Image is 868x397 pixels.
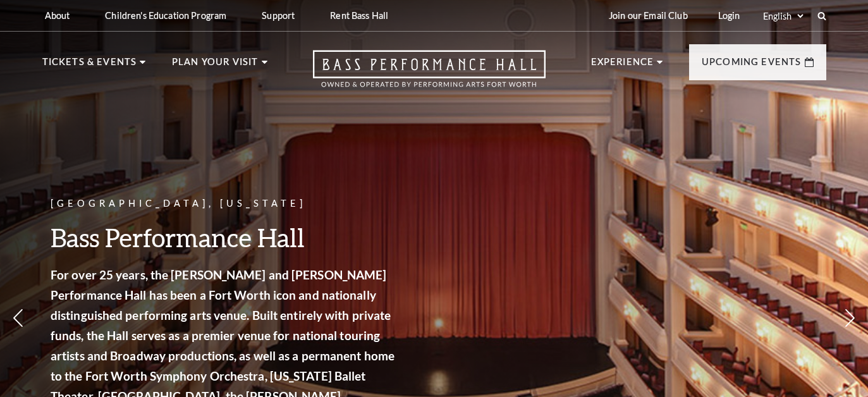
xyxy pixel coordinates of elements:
p: Rent Bass Hall [330,10,388,21]
p: Tickets & Events [42,54,137,77]
p: About [45,10,70,21]
p: Experience [591,54,654,77]
p: Upcoming Events [702,54,802,77]
select: Select: [761,10,805,22]
h3: Bass Performance Hall [51,221,398,253]
p: Plan Your Visit [172,54,259,77]
p: Support [262,10,295,21]
p: [GEOGRAPHIC_DATA], [US_STATE] [51,196,398,212]
p: Children's Education Program [105,10,226,21]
